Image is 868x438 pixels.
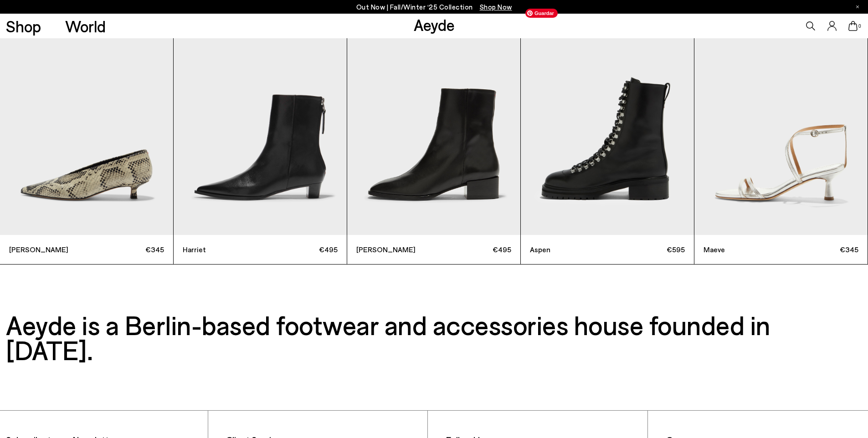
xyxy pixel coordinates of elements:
[694,4,868,235] img: Maeve Leather Stiletto Sandals
[174,4,347,235] img: Harriet Pointed Ankle Boots
[848,21,858,31] a: 0
[65,18,106,34] a: World
[858,24,862,29] span: 0
[414,15,455,34] a: Aeyde
[607,244,685,255] span: €595
[781,244,858,255] span: €345
[521,4,694,264] div: 4 / 9
[174,4,347,264] a: Harriet €495
[87,244,164,255] span: €345
[6,18,41,34] a: Shop
[694,4,868,264] a: Maeve €345
[347,4,520,264] a: [PERSON_NAME] €495
[260,244,338,255] span: €495
[434,244,511,255] span: €495
[480,3,512,11] span: Navigate to /collections/new-in
[347,4,520,235] img: Lee Leather Ankle Boots
[694,4,868,264] div: 5 / 9
[356,244,434,255] span: [PERSON_NAME]
[6,312,862,362] h3: Aeyde is a Berlin-based footwear and accessories house founded in [DATE].
[9,244,87,255] span: [PERSON_NAME]
[347,4,521,264] div: 3 / 9
[356,1,512,13] p: Out Now | Fall/Winter ‘25 Collection
[530,244,607,255] span: Aspen
[183,244,260,255] span: Harriet
[521,4,694,235] img: Aspen Lace-Up Ankle Boots
[704,244,781,255] span: Maeve
[174,4,347,264] div: 2 / 9
[521,4,694,264] a: Aspen €595
[525,9,558,18] span: Guardar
